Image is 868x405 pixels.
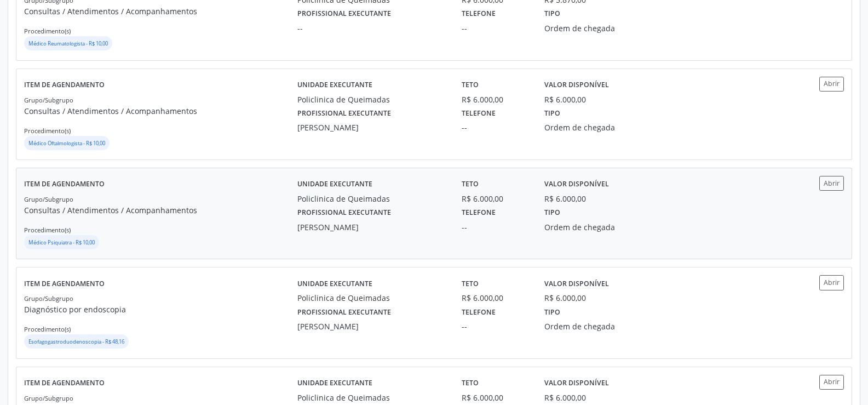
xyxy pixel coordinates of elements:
div: -- [462,221,528,233]
label: Tipo [544,304,560,321]
label: Profissional executante [297,304,391,321]
div: Policlinica de Queimadas [297,94,446,105]
small: Grupo/Subgrupo [24,195,73,203]
div: R$ 6.000,00 [544,392,586,403]
label: Unidade executante [297,176,372,193]
div: Policlinica de Queimadas [297,392,446,403]
small: Grupo/Subgrupo [24,294,73,303]
label: Item de agendamento [24,375,105,392]
label: Item de agendamento [24,275,105,292]
label: Telefone [462,105,496,122]
div: R$ 6.000,00 [544,193,586,204]
small: Médico Psiquiatra - R$ 10,00 [28,239,95,246]
label: Tipo [544,204,560,221]
label: Profissional executante [297,204,391,221]
button: Abrir [819,275,844,290]
label: Item de agendamento [24,176,105,193]
p: Consultas / Atendimentos / Acompanhamentos [24,105,297,117]
div: Ordem de chegada [544,221,652,233]
label: Item de agendamento [24,77,105,94]
small: Grupo/Subgrupo [24,96,73,104]
label: Unidade executante [297,77,372,94]
small: Médico Oftalmologista - R$ 10,00 [28,140,105,147]
label: Profissional executante [297,5,391,22]
div: [PERSON_NAME] [297,122,446,133]
div: R$ 6.000,00 [462,193,528,204]
label: Unidade executante [297,375,372,392]
label: Teto [462,375,479,392]
div: Ordem de chegada [544,22,652,34]
small: Procedimento(s) [24,226,71,234]
label: Teto [462,77,479,94]
p: Consultas / Atendimentos / Acompanhamentos [24,204,297,216]
p: Diagnóstico por endoscopia [24,304,297,315]
label: Teto [462,176,479,193]
label: Telefone [462,204,496,221]
div: R$ 6.000,00 [462,292,528,304]
div: [PERSON_NAME] [297,321,446,332]
div: R$ 6.000,00 [544,292,586,304]
button: Abrir [819,375,844,390]
button: Abrir [819,77,844,92]
label: Telefone [462,304,496,321]
small: Procedimento(s) [24,127,71,135]
small: Procedimento(s) [24,325,71,333]
label: Teto [462,275,479,292]
label: Valor disponível [544,176,609,193]
label: Tipo [544,5,560,22]
div: Ordem de chegada [544,321,652,332]
label: Telefone [462,5,496,22]
button: Abrir [819,176,844,191]
div: -- [462,321,528,332]
label: Unidade executante [297,275,372,292]
p: Consultas / Atendimentos / Acompanhamentos [24,5,297,17]
label: Tipo [544,105,560,122]
div: R$ 6.000,00 [462,94,528,105]
div: Ordem de chegada [544,122,652,133]
label: Valor disponível [544,77,609,94]
label: Profissional executante [297,105,391,122]
label: Valor disponível [544,275,609,292]
div: Policlinica de Queimadas [297,193,446,204]
div: -- [462,122,528,133]
div: Policlinica de Queimadas [297,292,446,304]
label: Valor disponível [544,375,609,392]
div: [PERSON_NAME] [297,221,446,233]
small: Esofagogastroduodenoscopia - R$ 48,16 [28,338,124,345]
div: -- [462,22,528,34]
small: Médico Reumatologista - R$ 10,00 [28,40,108,47]
div: -- [297,22,446,34]
div: R$ 6.000,00 [462,392,528,403]
small: Procedimento(s) [24,27,71,35]
div: R$ 6.000,00 [544,94,586,105]
small: Grupo/Subgrupo [24,394,73,402]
